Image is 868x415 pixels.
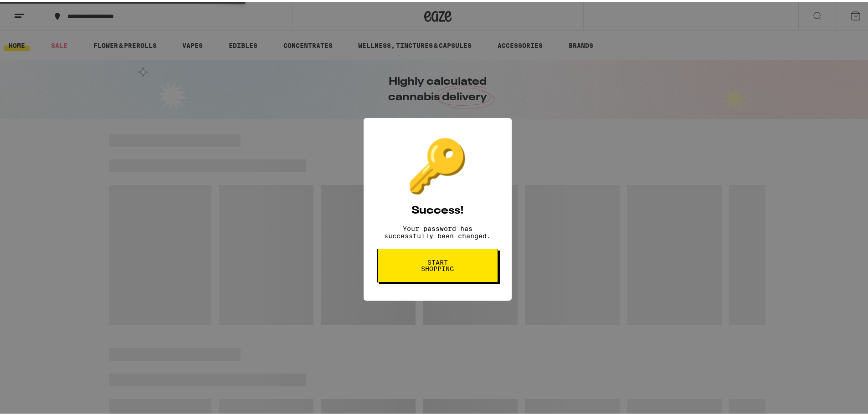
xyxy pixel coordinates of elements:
span: Hi. Need any help? [5,6,66,14]
button: Start shopping [377,247,498,281]
div: 🔑 [406,134,469,195]
p: Your password has successfully been changed. [377,223,498,238]
h2: Success! [411,204,464,215]
span: Start shopping [414,257,461,270]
